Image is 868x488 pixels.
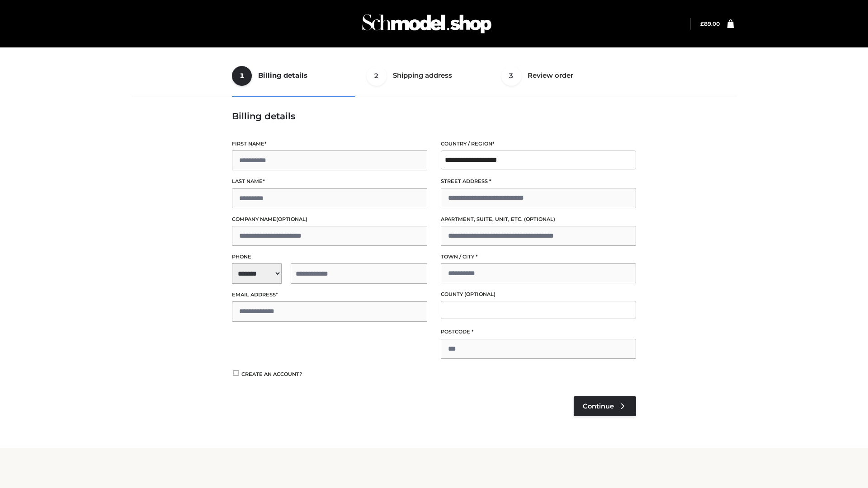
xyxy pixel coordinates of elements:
[241,371,302,377] span: Create an account?
[232,215,427,224] label: Company name
[583,402,614,410] span: Continue
[524,216,555,222] span: (optional)
[441,290,636,299] label: County
[232,140,427,148] label: First name
[232,177,427,186] label: Last name
[574,396,636,416] a: Continue
[700,20,720,27] a: £89.00
[232,253,427,261] label: Phone
[441,215,636,224] label: Apartment, suite, unit, etc.
[276,216,307,222] span: (optional)
[232,370,240,376] input: Create an account?
[441,253,636,261] label: Town / City
[441,140,636,148] label: Country / Region
[232,291,427,299] label: Email address
[441,328,636,336] label: Postcode
[441,177,636,186] label: Street address
[232,111,636,122] h3: Billing details
[359,6,495,42] img: Schmodel Admin 964
[464,291,495,297] span: (optional)
[700,20,720,27] bdi: 89.00
[700,20,704,27] span: £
